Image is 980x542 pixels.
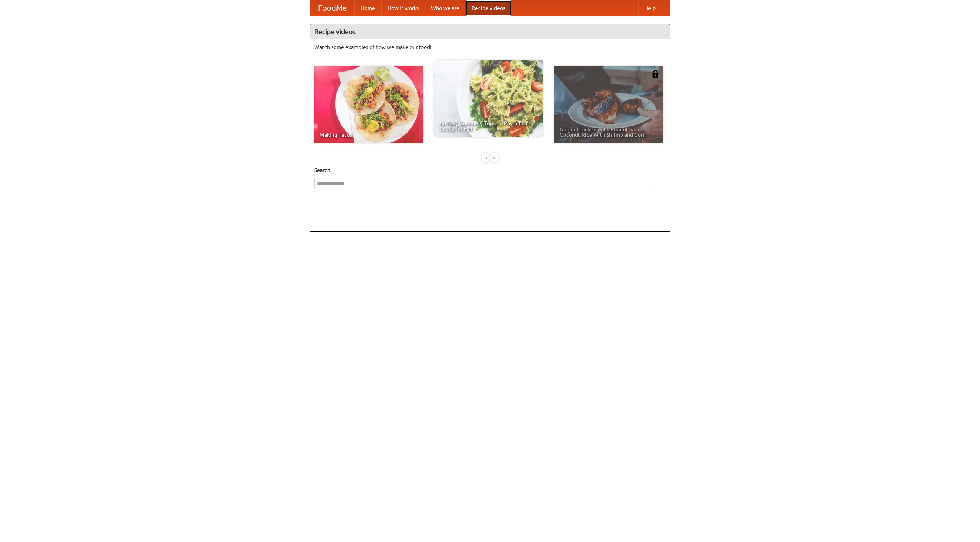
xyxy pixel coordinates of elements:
img: 483408.png [652,70,659,78]
h4: Recipe videos [310,24,670,39]
div: « [482,153,489,162]
span: An Easy, Summery Tomato Pasta That's Ready for Fall [439,121,537,131]
a: Recipe videos [465,0,511,16]
a: An Easy, Summery Tomato Pasta That's Ready for Fall [434,60,543,137]
a: FoodMe [310,0,354,16]
a: Making Tacos [314,66,423,143]
a: Home [354,0,381,16]
div: » [491,153,498,162]
p: Watch some examples of how we make our food! [314,43,666,51]
a: How it works [381,0,425,16]
a: Who we are [425,0,465,16]
h5: Search [314,166,666,174]
a: Help [638,0,662,16]
span: Making Tacos [320,132,418,138]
